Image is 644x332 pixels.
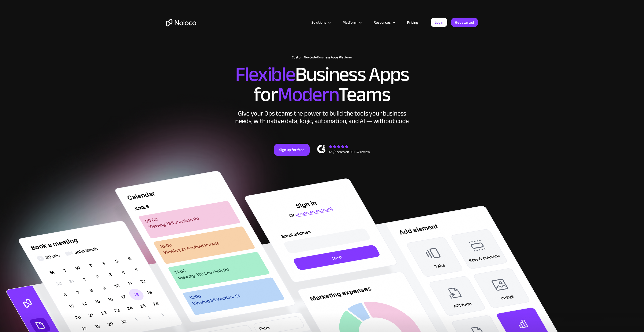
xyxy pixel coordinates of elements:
a: home [166,19,196,26]
div: Resources [374,19,391,26]
a: Pricing [401,19,424,26]
a: Sign up for free [274,144,310,156]
a: Get started [451,18,478,27]
div: Platform [336,19,367,26]
div: Solutions [305,19,336,26]
div: Platform [343,19,357,26]
div: Resources [367,19,401,26]
a: Login [431,18,447,27]
h1: Custom No-Code Business Apps Platform [166,55,478,59]
h2: Business Apps for Teams [166,64,478,105]
div: Solutions [311,19,326,26]
span: Flexible [235,56,295,93]
span: Modern [277,76,338,113]
div: Give your Ops teams the power to build the tools your business needs, with native data, logic, au... [234,110,410,125]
